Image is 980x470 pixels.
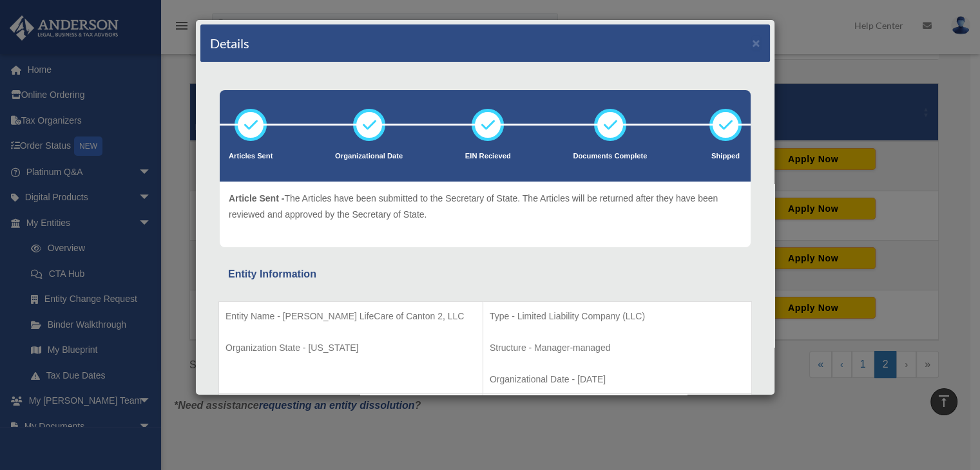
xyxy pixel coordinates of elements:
p: Organizational Date - [DATE] [490,371,745,388]
p: The Articles have been submitted to the Secretary of State. The Articles will be returned after t... [229,191,742,222]
span: Article Sent - [229,193,284,203]
p: EIN Recieved [465,150,511,163]
p: Organization State - [US_STATE] [226,340,476,356]
p: Shipped [709,150,742,163]
p: Documents Complete [573,150,647,163]
h4: Details [210,34,249,52]
p: Articles Sent [229,150,273,163]
button: × [752,36,760,50]
p: Type - Limited Liability Company (LLC) [490,308,745,324]
p: Entity Name - [PERSON_NAME] LifeCare of Canton 2, LLC [226,308,476,324]
p: Organizational Date [335,150,403,163]
p: Structure - Manager-managed [490,340,745,356]
div: Entity Information [228,265,742,283]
